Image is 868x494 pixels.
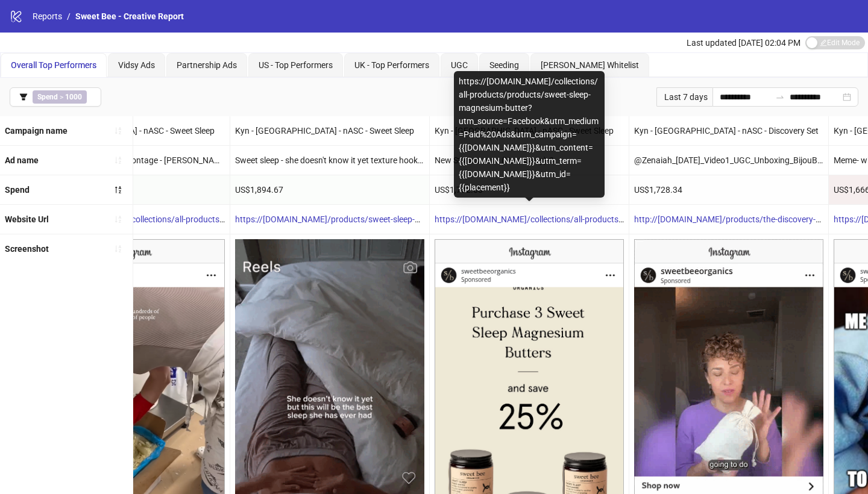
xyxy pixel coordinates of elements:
span: sort-ascending [114,215,122,224]
span: [PERSON_NAME] Whitelist [541,60,639,70]
div: US$1,894.67 [230,175,429,204]
span: Partnership Ads [177,60,237,70]
div: Sweet sleep - she doesn't know it yet texture hook - 9:16 reel.MOV - Copy [230,146,429,175]
span: UK - Top Performers [354,60,429,70]
span: sort-ascending [114,156,122,164]
button: Spend > 1000 [10,87,101,107]
span: Seeding [489,60,519,70]
div: US$1,732.63 [430,175,629,204]
span: US - Top Performers [259,60,333,70]
span: Overall Top Performers [11,60,96,70]
span: Sweet Bee - Creative Report [75,11,184,21]
span: Vidsy Ads [118,60,155,70]
span: filter [19,93,28,101]
span: sort-ascending [114,127,122,135]
b: Ad name [5,155,39,165]
b: Spend [37,93,58,101]
span: swap-right [775,92,785,102]
div: Last 7 days [656,87,712,107]
b: 1000 [65,93,82,101]
div: US$1,728.34 [629,175,828,204]
div: https://[DOMAIN_NAME]/collections/all-products/products/sweet-sleep-magnesium-butter?utm_source=F... [454,71,605,198]
b: Campaign name [5,126,68,136]
div: New Statics June (Your Story)-3 [430,146,629,175]
span: Last updated [DATE] 02:04 PM [687,38,800,48]
span: sort-ascending [114,245,122,253]
span: to [775,92,785,102]
div: Kyn - [GEOGRAPHIC_DATA] - nASC - Sweet Sleep [430,116,629,145]
li: / [67,10,71,23]
a: Reports [30,10,64,23]
div: Kyn - [GEOGRAPHIC_DATA] - nASC - Sweet Sleep [230,116,429,145]
b: Website Url [5,214,49,224]
span: UGC [451,60,468,70]
span: > [33,90,87,104]
b: Screenshot [5,244,49,254]
div: @Zenaiah_[DATE]_Video1_UGC_Unboxing_BijouBagBundle_SweetbeeOrganics_1x1_iter1.mp4 [629,146,828,175]
span: sort-descending [114,186,122,194]
div: Kyn - [GEOGRAPHIC_DATA] - nASC - Discovery Set [629,116,828,145]
b: Spend [5,185,30,195]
